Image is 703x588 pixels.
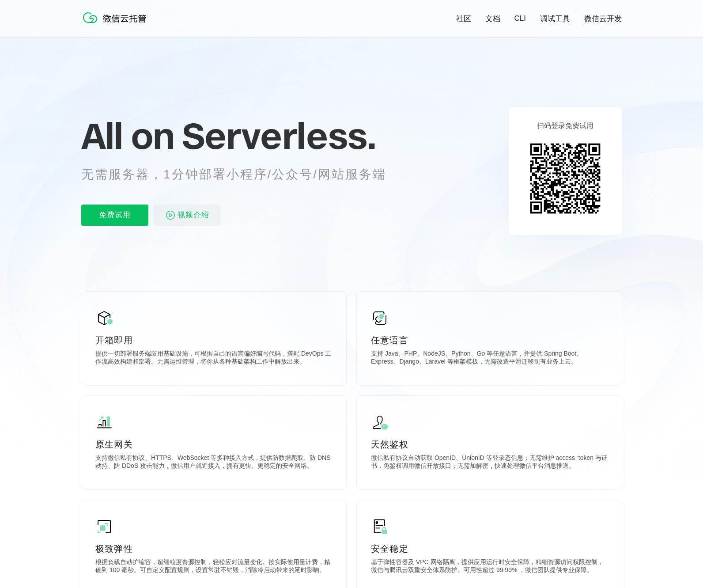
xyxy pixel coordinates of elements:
[81,9,152,27] img: 微信云托管
[81,114,174,158] span: All on
[81,205,148,226] p: 免费试用
[584,14,622,24] a: 微信云开发
[371,350,608,368] p: 支持 Java、PHP、NodeJS、Python、Go 等任意语言，并提供 Spring Boot、Express、Django、Laravel 等框架模板，无需改造平滑迁移现有业务上云。
[371,438,608,451] p: 天然鉴权
[537,121,593,131] p: 扫码登录免费试用
[178,205,209,226] span: 视频介绍
[95,438,332,451] p: 原生网关
[95,350,332,368] p: 提供一切部署服务端应用基础设施，可根据自己的语言偏好编写代码，搭配 DevOps 工作流高效构建和部署。无需运维管理，将你从各种基础架构工作中解放出来。
[95,542,332,555] p: 极致弹性
[540,14,570,24] a: 调试工具
[81,166,403,183] p: 无需服务器，1分钟部署小程序/公众号/网站服务端
[182,114,376,158] span: Serverless.
[371,542,608,555] p: 安全稳定
[485,14,500,24] a: 文档
[95,334,332,346] p: 开箱即用
[371,454,608,472] p: 微信私有协议自动获取 OpenID、UnionID 等登录态信息；无需维护 access_token 与证书，免鉴权调用微信开放接口；无需加解密，快速处理微信平台消息推送。
[95,454,332,472] p: 支持微信私有协议、HTTPS、WebSocket 等多种接入方式，提供防数据爬取、防 DNS 劫持、防 DDoS 攻击能力，微信用户就近接入，拥有更快、更稳定的安全网络。
[81,20,152,28] a: 微信云托管
[371,334,608,346] p: 任意语言
[95,558,332,576] p: 根据负载自动扩缩容，超细粒度资源控制，轻松应对流量变化。按实际使用量计费，精确到 100 毫秒。可自定义配置规则，设置常驻不销毁，消除冷启动带来的延时影响。
[456,14,471,24] a: 社区
[371,558,608,576] p: 基于弹性容器及 VPC 网络隔离，提供应用运行时安全保障，精细资源访问权限控制，微信与腾讯云双重安全体系防护。可用性超过 99.99% ，微信团队提供专业保障。
[514,14,526,23] a: CLI
[165,210,176,220] img: video_play.svg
